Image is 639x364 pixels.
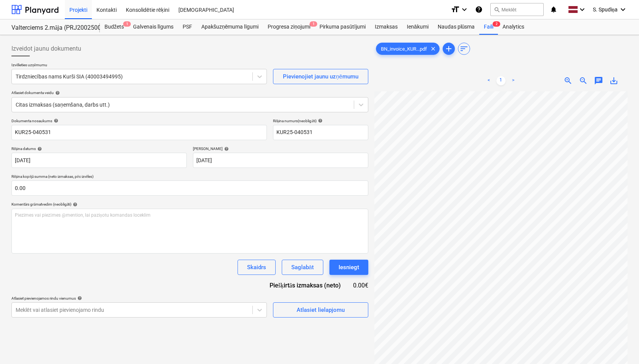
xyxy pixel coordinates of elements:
div: Pievienojiet jaunu uzņēmumu [283,72,358,81]
button: Meklēt [490,3,544,16]
span: help [54,91,60,95]
div: Saglabāt [291,262,314,272]
span: sort [459,44,469,53]
i: notifications [550,5,557,14]
button: Skaidrs [238,260,276,275]
span: help [71,202,77,207]
a: Progresa ziņojumi1 [263,19,315,35]
div: Rēķina numurs (neobligāti) [273,118,368,123]
p: Rēķina kopējā summa (neto izmaksas, pēc izvēles) [11,174,368,180]
a: Previous page [484,76,493,85]
div: Budžets [100,19,128,35]
a: Budžets1 [100,19,128,35]
i: keyboard_arrow_down [578,5,587,14]
span: help [76,296,82,300]
span: 1 [310,21,317,27]
a: Faili2 [479,19,498,35]
a: Page 1 is your current page [496,76,506,85]
div: Dokumenta nosaukums [11,118,267,123]
span: help [36,147,42,151]
a: Apakšuzņēmuma līgumi [197,19,263,35]
div: Komentārs grāmatvedim (neobligāti) [11,202,368,207]
span: chat [594,76,603,85]
span: help [316,118,323,123]
span: help [52,118,58,123]
p: Izvēlieties uzņēmumu [11,62,267,69]
span: zoom_in [564,76,573,85]
a: Pirkuma pasūtījumi [315,19,370,35]
input: Izpildes datums nav norādīts [193,153,368,168]
div: Valterciems 2.māja (PRJ2002500) - 2601936 [11,24,91,32]
span: BN_invoice_KUR...pdf [376,46,432,52]
div: Skaidrs [247,262,266,272]
i: keyboard_arrow_down [618,5,628,14]
a: Analytics [498,19,529,35]
div: Atlasiet lielapjomu [297,305,345,315]
div: [PERSON_NAME] [193,146,368,151]
span: 1 [123,21,131,27]
input: Rēķina datums nav norādīts [11,153,187,168]
a: Naudas plūsma [433,19,480,35]
a: Ienākumi [402,19,433,35]
div: Atlasiet pievienojamos rindu vienumus [11,296,267,301]
span: add [444,44,453,53]
div: 0.00€ [353,281,368,290]
input: Rēķina kopējā summa (neto izmaksas, pēc izvēles) [11,180,368,196]
div: Faili [479,19,498,35]
button: Pievienojiet jaunu uzņēmumu [273,69,368,84]
button: Atlasiet lielapjomu [273,302,368,318]
i: keyboard_arrow_down [460,5,469,14]
i: Zināšanu pamats [475,5,483,14]
span: Izveidot jaunu dokumentu [11,44,81,53]
input: Rēķina numurs [273,125,368,140]
input: Dokumenta nosaukums [11,125,267,140]
a: Izmaksas [370,19,402,35]
a: Next page [509,76,518,85]
span: 2 [493,21,500,27]
span: S. Spudiņa [593,6,618,13]
a: Galvenais līgums [128,19,178,35]
span: search [494,6,500,13]
div: BN_invoice_KUR...pdf [376,43,440,55]
i: format_size [451,5,460,14]
span: clear [429,44,438,53]
a: PSF [178,19,197,35]
button: Iesniegt [329,260,368,275]
span: zoom_out [579,76,588,85]
iframe: Chat Widget [601,327,639,364]
span: save_alt [609,76,618,85]
button: Saglabāt [282,260,323,275]
div: Piešķirtās izmaksas (neto) [263,281,353,290]
div: Progresa ziņojumi [263,19,315,35]
div: Rēķina datums [11,146,187,151]
div: Iesniegt [339,262,359,272]
div: Atlasiet dokumenta veidu [11,90,368,95]
span: help [223,147,229,151]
